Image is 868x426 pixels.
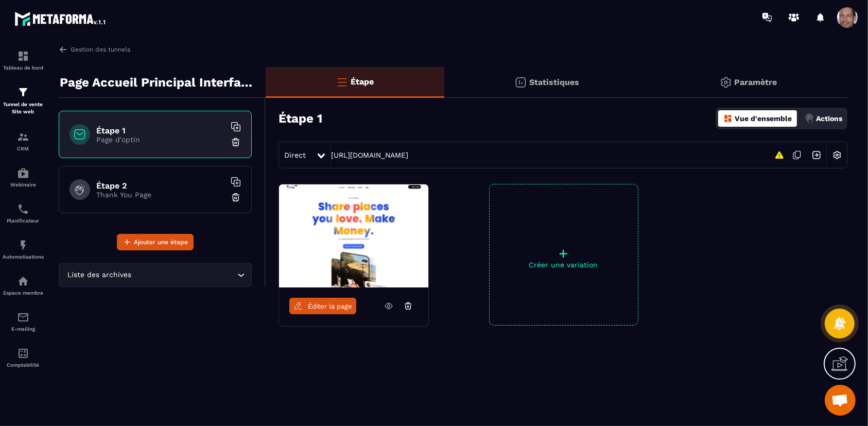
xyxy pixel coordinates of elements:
[14,9,107,28] img: logo
[735,114,792,123] p: Vue d'ensemble
[17,275,29,287] img: automations
[17,167,29,179] img: automations
[816,114,842,123] p: Actions
[284,151,306,159] span: Direct
[827,145,847,165] img: setting-w.858f3a88.svg
[3,195,44,231] a: schedulerschedulerPlanificateur
[825,385,856,416] div: Ouvrir le chat
[17,347,29,360] img: accountant
[3,254,44,260] p: Automatisations
[3,267,44,303] a: automationsautomationsEspace membre
[3,218,44,224] p: Planificateur
[65,269,134,281] span: Liste des archives
[3,123,44,159] a: formationformationCRM
[3,42,44,78] a: formationformationTableau de bord
[134,237,188,247] span: Ajouter une étape
[17,239,29,251] img: automations
[231,137,241,147] img: trash
[96,135,225,144] p: Page d'optin
[96,191,225,199] p: Thank You Page
[17,86,29,98] img: formation
[3,231,44,267] a: automationsautomationsAutomatisations
[514,76,527,89] img: stats.20deebd0.svg
[3,146,44,151] p: CRM
[3,290,44,296] p: Espace membre
[490,246,638,261] p: +
[3,159,44,195] a: automationsautomationsWebinaire
[331,151,408,159] a: [URL][DOMAIN_NAME]
[17,131,29,143] img: formation
[308,302,352,310] span: Éditer la page
[17,50,29,62] img: formation
[3,303,44,339] a: emailemailE-mailing
[805,114,814,123] img: actions.d6e523a2.png
[231,192,241,202] img: trash
[3,362,44,368] p: Comptabilité
[3,182,44,188] p: Webinaire
[17,203,29,215] img: scheduler
[3,326,44,332] p: E-mailing
[17,311,29,323] img: email
[735,77,777,87] p: Paramètre
[723,114,733,123] img: dashboard-orange.40269519.svg
[279,184,428,287] img: image
[3,78,44,123] a: formationformationTunnel de vente Site web
[3,101,44,115] p: Tunnel de vente Site web
[96,126,225,135] h6: Étape 1
[807,145,826,165] img: arrow-next.bcc2205e.svg
[490,261,638,269] p: Créer une variation
[289,298,356,314] a: Éditer la page
[3,339,44,376] a: accountantaccountantComptabilité
[59,45,130,54] a: Gestion des tunnels
[59,263,252,287] div: Search for option
[59,45,68,54] img: arrow
[117,234,194,250] button: Ajouter une étape
[279,111,322,126] h3: Étape 1
[3,65,44,71] p: Tableau de bord
[96,181,225,191] h6: Étape 2
[720,76,732,89] img: setting-gr.5f69749f.svg
[60,72,258,93] p: Page Accueil Principal Interface83
[336,76,348,88] img: bars-o.4a397970.svg
[351,77,374,87] p: Étape
[134,269,235,281] input: Search for option
[529,77,579,87] p: Statistiques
